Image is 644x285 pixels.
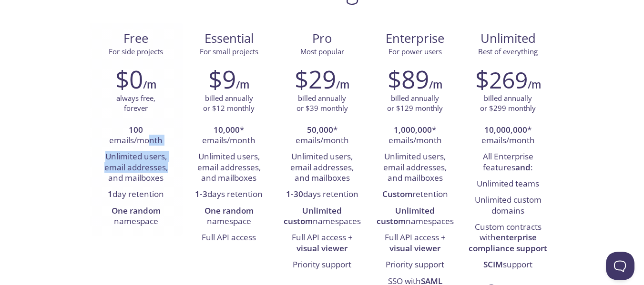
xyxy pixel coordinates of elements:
h2: $89 [388,65,429,93]
li: Unlimited users, email addresses, and mailboxes [97,149,175,187]
strong: Unlimited custom [377,205,435,226]
strong: enterprise compliance support [469,232,547,253]
strong: 1,000,000 [394,124,432,135]
li: * emails/month [469,122,547,149]
span: Most popular [300,47,344,56]
p: billed annually or $129 monthly [387,93,443,114]
h6: /m [336,77,349,93]
li: Unlimited users, email addresses, and mailboxes [376,149,454,187]
p: billed annually or $299 monthly [480,93,536,114]
span: Pro [283,30,361,47]
span: For small projects [200,47,258,56]
strong: One random [204,205,254,216]
h2: $0 [115,65,143,93]
li: * emails/month [190,122,268,149]
strong: 10,000,000 [484,124,527,135]
iframe: Help Scout Beacon - Open [606,252,634,280]
h2: $ [475,65,528,93]
p: billed annually or $12 monthly [203,93,255,114]
li: support [469,257,547,273]
li: * emails/month [283,122,361,149]
li: Priority support [376,257,454,273]
li: Full API access [190,230,268,246]
strong: 50,000 [307,124,333,135]
strong: Unlimited custom [284,205,342,226]
li: namespaces [376,203,454,230]
h6: /m [429,77,442,93]
li: day retention [97,187,175,203]
span: Essential [190,30,268,47]
strong: visual viewer [389,243,440,254]
span: For power users [388,47,442,56]
strong: 100 [129,124,143,135]
strong: Custom [382,188,412,199]
li: retention [376,187,454,203]
li: namespace [97,203,175,230]
h2: $29 [295,65,336,93]
li: emails/month [97,122,175,149]
span: Enterprise [376,30,454,47]
span: For side projects [109,47,163,56]
span: Free [97,30,175,47]
li: namespace [190,203,268,230]
h2: $9 [208,65,236,93]
li: Priority support [283,257,361,273]
li: Full API access + [283,230,361,257]
strong: 10,000 [214,124,240,135]
h6: /m [143,77,156,93]
li: Unlimited users, email addresses, and mailboxes [190,149,268,187]
li: namespaces [283,203,361,230]
li: All Enterprise features : [469,149,547,176]
span: Best of everything [478,47,538,56]
li: days retention [283,187,361,203]
h6: /m [236,77,249,93]
li: Unlimited users, email addresses, and mailboxes [283,149,361,187]
li: Custom contracts with [469,219,547,257]
strong: and [515,162,531,173]
li: days retention [190,187,268,203]
strong: SCIM [483,259,503,270]
strong: 1 [108,188,112,199]
li: Unlimited custom domains [469,192,547,219]
p: always free, forever [116,93,155,114]
li: Full API access + [376,230,454,257]
strong: visual viewer [296,243,348,254]
p: billed annually or $39 monthly [296,93,348,114]
h6: /m [528,77,541,93]
span: Unlimited [480,30,536,47]
strong: One random [112,205,161,216]
li: Unlimited teams [469,176,547,192]
strong: 1-3 [195,188,207,199]
strong: 1-30 [286,188,303,199]
li: * emails/month [376,122,454,149]
span: 269 [489,64,528,95]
